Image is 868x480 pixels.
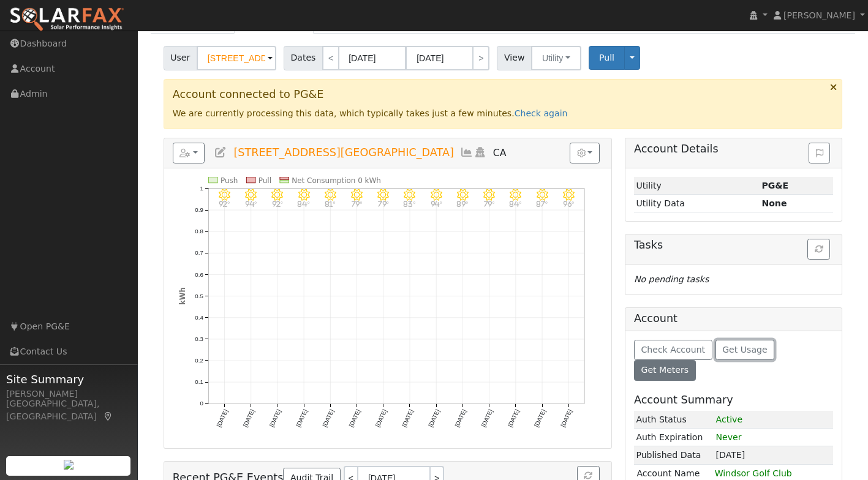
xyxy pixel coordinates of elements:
[532,201,553,208] p: 87°
[195,271,203,278] text: 0.6
[453,408,467,428] text: [DATE]
[200,400,203,407] text: 0
[783,10,855,20] span: [PERSON_NAME]
[195,206,203,213] text: 0.9
[716,450,745,460] span: [DATE]
[245,189,257,201] i: 8/08 - Clear
[634,177,760,195] td: Utility
[480,408,494,428] text: [DATE]
[351,189,363,201] i: 8/12 - Clear
[268,408,282,428] text: [DATE]
[284,46,323,70] span: Dates
[483,189,495,201] i: 8/17 - Clear
[320,201,341,208] p: 81°
[559,408,573,428] text: [DATE]
[426,201,447,208] p: 94°
[259,176,271,185] text: Pull
[505,201,526,208] p: 84°
[634,312,677,324] h5: Account
[298,189,309,201] i: 8/10 - Clear
[195,228,203,234] text: 0.8
[497,46,532,70] span: View
[321,408,335,428] text: [DATE]
[452,201,473,208] p: 89°
[178,287,186,305] text: kWh
[634,411,714,429] td: Auth Status
[195,357,203,364] text: 0.2
[634,340,712,361] button: Check Account
[214,201,235,208] p: 92°
[240,201,261,208] p: 94°
[634,446,714,464] td: Published Data
[292,176,381,185] text: Net Consumption 0 kWh
[164,79,843,129] div: We are currently processing this data, which typically takes just a few minutes.
[195,378,203,385] text: 0.1
[195,293,203,299] text: 0.5
[241,408,255,428] text: [DATE]
[472,46,489,70] a: >
[641,345,705,354] span: Check Account
[377,189,389,201] i: 8/13 - Clear
[195,336,203,342] text: 0.3
[634,394,833,407] h5: Account Summary
[215,408,229,428] text: [DATE]
[460,146,474,159] a: Multi-Series Graph
[714,429,833,446] td: Never
[510,189,521,201] i: 8/18 - Clear
[515,108,568,118] a: Check again
[346,201,367,208] p: 79°
[599,53,614,62] span: Pull
[295,408,309,428] text: [DATE]
[322,46,339,70] a: <
[479,201,500,208] p: 79°
[807,239,830,260] button: Refresh
[197,46,276,70] input: Select a User
[634,195,760,212] td: Utility Data
[431,189,442,201] i: 8/15 - Clear
[563,189,575,201] i: 8/20 - Clear
[533,408,547,428] text: [DATE]
[493,147,507,159] span: CA
[164,46,197,70] span: User
[558,201,579,208] p: 96°
[401,408,415,428] text: [DATE]
[200,185,203,192] text: 1
[715,340,775,361] button: Get Usage
[195,249,203,256] text: 0.7
[271,189,283,201] i: 8/09 - Clear
[173,88,834,101] h3: Account connected to PG&E
[589,46,625,70] button: Pull
[221,176,238,185] text: Push
[233,146,453,159] span: [STREET_ADDRESS][GEOGRAPHIC_DATA]
[634,239,833,252] h5: Tasks
[531,46,581,70] button: Utility
[214,146,227,159] a: Edit User (35973)
[399,201,420,208] p: 83°
[641,365,689,375] span: Get Meters
[374,408,388,428] text: [DATE]
[9,7,124,32] img: SolarFax
[507,408,521,428] text: [DATE]
[634,360,696,381] button: Get Meters
[195,314,203,321] text: 0.4
[6,388,131,400] div: [PERSON_NAME]
[427,408,441,428] text: [DATE]
[347,408,361,428] text: [DATE]
[761,181,788,190] strong: ID: 17210602, authorized: 08/22/25
[293,201,314,208] p: 84°
[634,143,833,156] h5: Account Details
[404,189,415,201] i: 8/14 - Clear
[474,146,487,159] a: Login As (last Never)
[722,345,767,354] span: Get Usage
[457,189,469,201] i: 8/16 - Clear
[219,189,230,201] i: 8/07 - Clear
[714,411,833,429] td: 1
[103,411,114,421] a: Map
[537,189,548,201] i: 8/19 - Clear
[809,143,830,163] button: Issue History
[634,429,714,446] td: Auth Expiration
[6,397,131,423] div: [GEOGRAPHIC_DATA], [GEOGRAPHIC_DATA]
[64,460,74,470] img: retrieve
[634,274,709,284] i: No pending tasks
[267,201,288,208] p: 92°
